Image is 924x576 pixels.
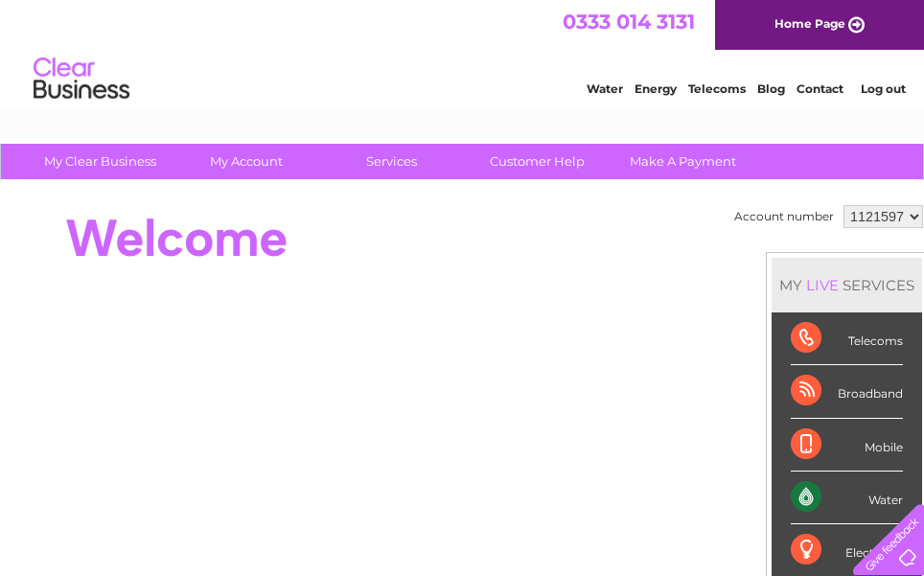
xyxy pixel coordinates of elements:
a: Services [312,144,471,179]
a: My Account [167,144,325,179]
a: Customer Help [458,144,616,179]
a: Log out [861,81,906,96]
td: Account number [729,200,839,233]
a: Energy [635,81,677,96]
div: Broadband [791,365,903,418]
a: Make A Payment [604,144,762,179]
div: LIVE [802,276,843,294]
div: Water [791,472,903,524]
a: My Clear Business [21,144,179,179]
a: 0333 014 3131 [563,10,695,34]
a: Blog [757,81,785,96]
div: Clear Business is a trading name of Verastar Limited (registered in [GEOGRAPHIC_DATA] No. 3667643... [11,11,916,93]
div: Telecoms [791,312,903,365]
a: Contact [797,81,843,96]
img: logo.png [33,50,130,108]
a: Water [587,81,623,96]
div: MY SERVICES [772,258,922,312]
a: Telecoms [688,81,746,96]
div: Mobile [791,419,903,472]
